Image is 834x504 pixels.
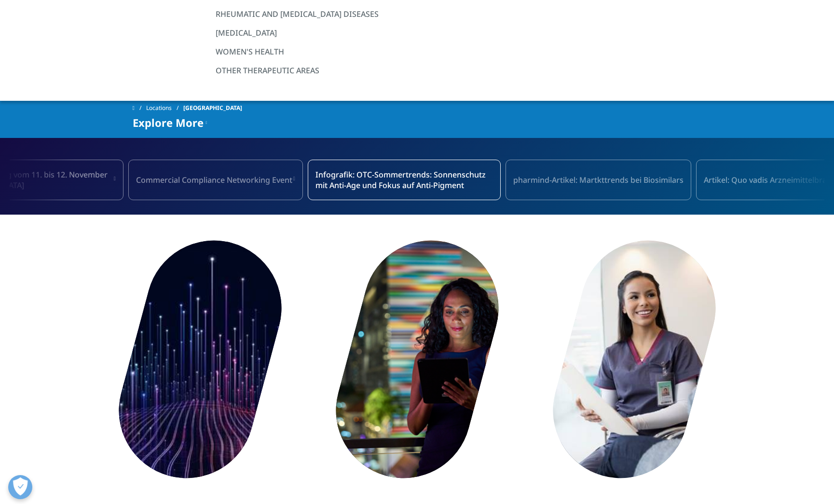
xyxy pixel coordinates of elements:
a: [MEDICAL_DATA] [216,27,390,38]
div: 4 / 24 [506,160,691,200]
button: Präferenzen öffnen [8,475,32,499]
a: Locations [146,99,183,117]
div: 2 / 24 [128,160,303,200]
div: 3 / 24 [308,160,501,200]
a: pharmind-Artikel: Martkttrends bei Biosimilars [506,160,691,200]
a: Commercial Compliance Networking Event [128,160,303,200]
span: pharmind-Artikel: Martkttrends bei Biosimilars [513,175,684,185]
a: Rheumatic and [MEDICAL_DATA] Diseases [216,9,390,19]
a: Other Therapeutic Areas [216,65,390,76]
span: [GEOGRAPHIC_DATA] [183,99,242,117]
a: Infografik: OTC-Sommertrends: Sonnenschutz mit Anti-Age und Fokus auf Anti-Pigment [308,160,501,200]
span: Infografik: OTC-Sommertrends: Sonnenschutz mit Anti-Age und Fokus auf Anti-Pigment [315,169,493,191]
span: Explore More [133,117,204,128]
a: Women's Health [216,46,390,57]
span: Commercial Compliance Networking Event [136,175,292,185]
